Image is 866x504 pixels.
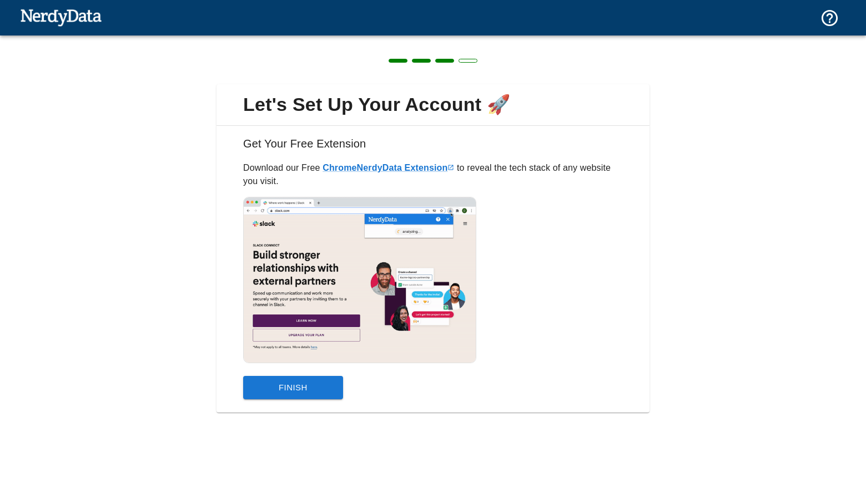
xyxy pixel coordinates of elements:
button: Support and Documentation [813,2,846,34]
h6: Get Your Free Extension [225,135,641,161]
iframe: Drift Widget Chat Controller [810,425,853,467]
a: ChromeNerdyData Extension [323,163,454,172]
p: Download our Free to reveal the tech stack of any website you visit. [243,161,623,188]
img: NerdyData.com [20,6,102,28]
span: Let's Set Up Your Account 🚀 [225,93,641,116]
button: Finish [243,376,343,399]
